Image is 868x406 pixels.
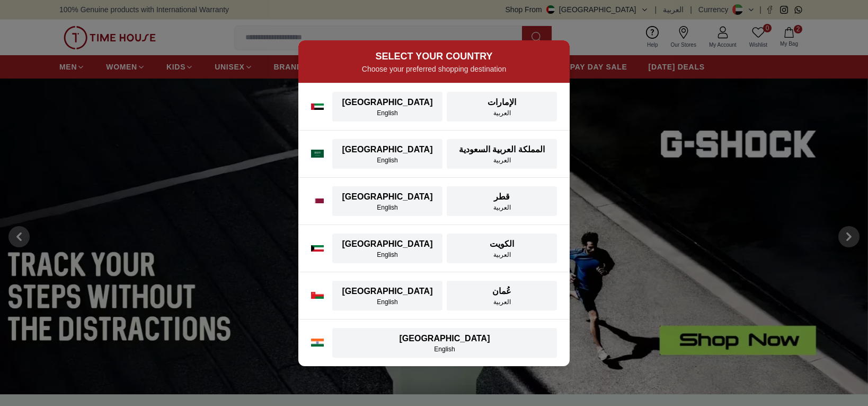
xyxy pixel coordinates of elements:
[453,156,551,165] div: العربية
[339,203,436,212] div: English
[332,281,442,310] button: [GEOGRAPHIC_DATA]English
[453,238,551,250] div: الكويت
[311,49,557,64] h2: SELECT YOUR COUNTRY
[453,203,551,212] div: العربية
[311,64,557,74] p: Choose your preferred shopping destination
[339,345,551,353] div: English
[339,285,436,298] div: [GEOGRAPHIC_DATA]
[311,245,324,252] img: Kuwait flag
[339,298,436,306] div: English
[311,292,324,299] img: Oman flag
[339,191,436,203] div: [GEOGRAPHIC_DATA]
[332,92,442,122] button: [GEOGRAPHIC_DATA]English
[453,285,551,298] div: عُمان
[332,139,442,169] button: [GEOGRAPHIC_DATA]English
[447,92,557,122] button: الإماراتالعربية
[453,298,551,306] div: العربية
[332,234,442,263] button: [GEOGRAPHIC_DATA]English
[339,332,551,345] div: [GEOGRAPHIC_DATA]
[453,250,551,259] div: العربية
[339,238,436,250] div: [GEOGRAPHIC_DATA]
[311,339,324,347] img: India flag
[311,198,324,204] img: Qatar flag
[311,150,324,158] img: Saudi Arabia flag
[339,250,436,259] div: English
[453,143,551,156] div: المملكة العربية السعودية
[453,191,551,203] div: قطر
[332,186,442,216] button: [GEOGRAPHIC_DATA]English
[339,156,436,165] div: English
[339,96,436,109] div: [GEOGRAPHIC_DATA]
[453,96,551,109] div: الإمارات
[339,143,436,156] div: [GEOGRAPHIC_DATA]
[447,281,557,310] button: عُمانالعربية
[332,328,557,358] button: [GEOGRAPHIC_DATA]English
[311,103,324,110] img: UAE flag
[447,186,557,216] button: قطرالعربية
[453,109,551,117] div: العربية
[447,234,557,263] button: الكويتالعربية
[339,109,436,117] div: English
[447,139,557,169] button: المملكة العربية السعوديةالعربية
